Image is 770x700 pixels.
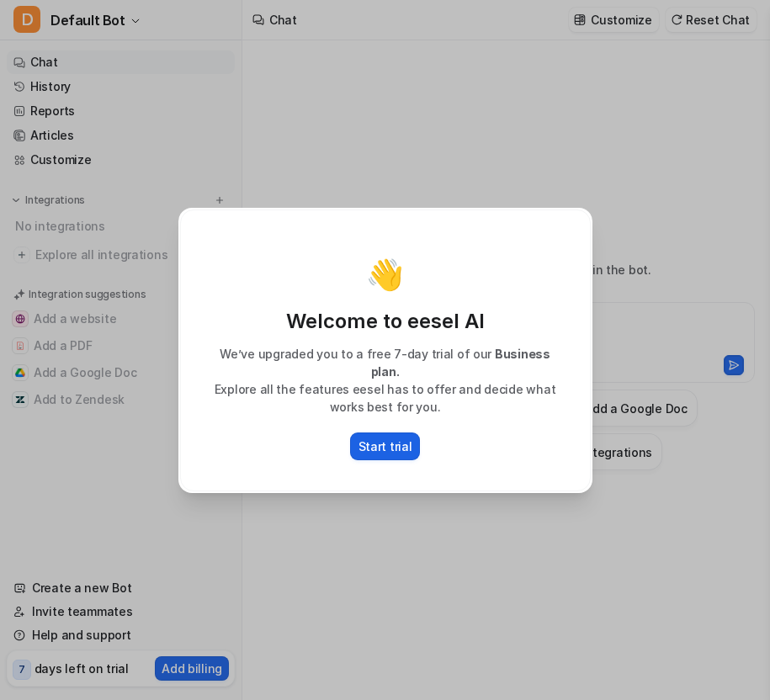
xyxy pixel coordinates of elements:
[358,437,412,455] p: Start trial
[366,257,404,291] p: 👋
[350,432,421,460] button: Start trial
[198,380,573,416] p: Explore all the features eesel has to offer and decide what works best for you.
[198,308,573,335] p: Welcome to eesel AI
[198,345,573,380] p: We’ve upgraded you to a free 7-day trial of our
